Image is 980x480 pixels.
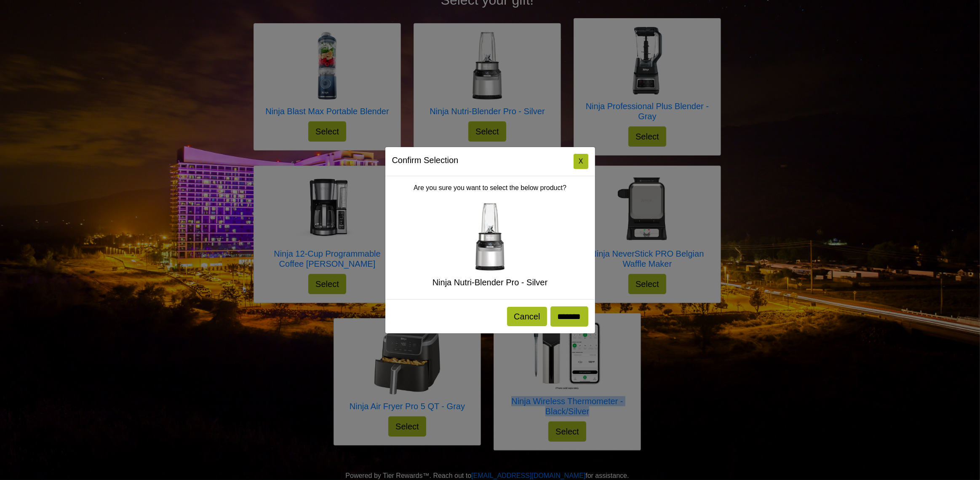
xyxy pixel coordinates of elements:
[574,154,588,169] button: Close
[457,203,524,271] img: Ninja Nutri-Blender Pro - Silver
[385,176,595,299] div: Are you sure you want to select the below product?
[392,154,459,166] h5: Confirm Selection
[392,277,588,287] h5: Ninja Nutri-Blender Pro - Silver
[507,307,547,326] button: Cancel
